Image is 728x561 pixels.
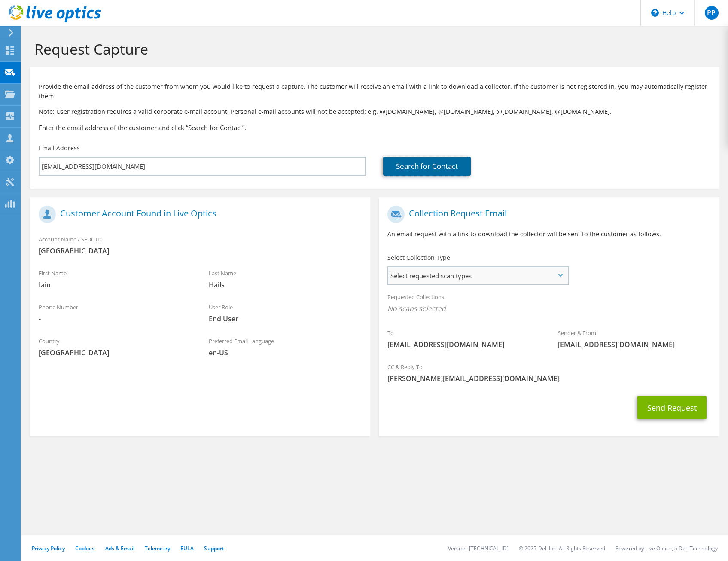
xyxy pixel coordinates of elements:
[705,6,719,20] span: PP
[39,123,711,132] h3: Enter the email address of the customer and click “Search for Contact”.
[105,545,134,552] a: Ads & Email
[39,280,192,290] span: Iain
[448,545,509,552] li: Version: [TECHNICAL_ID]
[387,340,540,349] span: [EMAIL_ADDRESS][DOMAIN_NAME]
[34,40,711,58] h1: Request Capture
[209,348,362,357] span: en-US
[200,332,370,362] div: Preferred Email Language
[39,82,711,101] p: Provide the email address of the customer from whom you would like to request a capture. The cust...
[637,396,707,419] button: Send Request
[379,358,719,387] div: CC & Reply To
[30,264,200,294] div: First Name
[39,314,192,323] span: -
[200,298,370,328] div: User Role
[387,304,710,313] span: No scans selected
[651,9,659,17] svg: \n
[519,545,605,552] li: © 2025 Dell Inc. All Rights Reserved
[387,253,450,262] label: Select Collection Type
[39,144,80,152] label: Email Address
[30,230,370,260] div: Account Name / SFDC ID
[388,267,568,284] span: Select requested scan types
[387,229,710,239] p: An email request with a link to download the collector will be sent to the customer as follows.
[209,280,362,290] span: Hails
[379,324,549,354] div: To
[549,324,719,354] div: Sender & From
[180,545,194,552] a: EULA
[32,545,65,552] a: Privacy Policy
[39,246,362,256] span: [GEOGRAPHIC_DATA]
[379,288,719,320] div: Requested Collections
[383,157,471,176] a: Search for Contact
[75,545,95,552] a: Cookies
[558,340,711,349] span: [EMAIL_ADDRESS][DOMAIN_NAME]
[387,374,710,383] span: [PERSON_NAME][EMAIL_ADDRESS][DOMAIN_NAME]
[387,206,706,223] h1: Collection Request Email
[39,107,711,116] p: Note: User registration requires a valid corporate e-mail account. Personal e-mail accounts will ...
[39,348,192,357] span: [GEOGRAPHIC_DATA]
[204,545,224,552] a: Support
[615,545,718,552] li: Powered by Live Optics, a Dell Technology
[200,264,370,294] div: Last Name
[209,314,362,323] span: End User
[145,545,170,552] a: Telemetry
[30,298,200,328] div: Phone Number
[39,206,357,223] h1: Customer Account Found in Live Optics
[30,332,200,362] div: Country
